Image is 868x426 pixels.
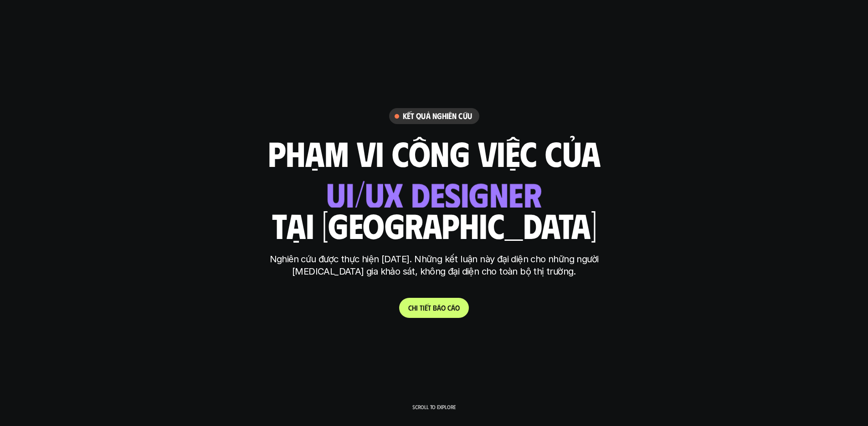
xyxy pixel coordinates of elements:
h1: tại [GEOGRAPHIC_DATA] [272,206,596,244]
span: á [451,303,455,312]
span: i [416,303,418,312]
span: C [408,303,412,312]
span: o [441,303,446,312]
span: h [412,303,416,312]
span: b [433,303,437,312]
span: t [420,303,423,312]
p: Scroll to explore [412,404,456,410]
a: Chitiếtbáocáo [399,298,469,318]
span: i [423,303,425,312]
span: ế [425,303,428,312]
span: á [437,303,441,312]
h1: phạm vi công việc của [268,134,601,172]
span: t [428,303,431,312]
span: o [455,303,460,312]
h6: Kết quả nghiên cứu [403,111,472,121]
p: Nghiên cứu được thực hiện [DATE]. Những kết luận này đại diện cho những người [MEDICAL_DATA] gia ... [263,253,605,278]
span: c [447,303,451,312]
